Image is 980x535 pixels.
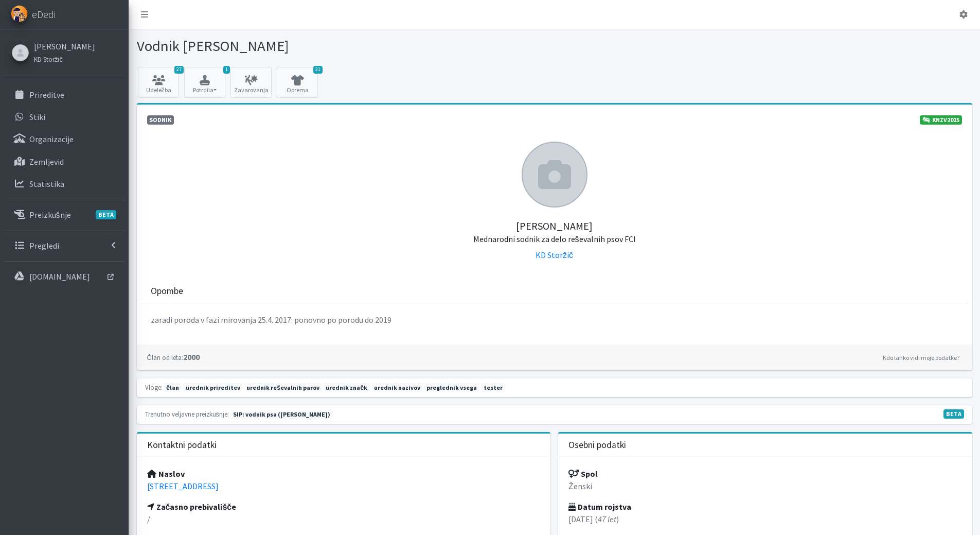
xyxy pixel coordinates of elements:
span: Sodnik [147,115,174,125]
span: BETA [96,210,116,219]
a: [PERSON_NAME] [34,40,95,53]
a: [STREET_ADDRESS] [147,481,219,491]
span: urednik reševalnih parov [244,383,322,392]
a: [DOMAIN_NAME] [4,266,124,287]
p: [DATE] ( ) [568,513,962,525]
span: urednik značk [324,383,370,392]
p: [DOMAIN_NAME] [29,271,90,282]
p: Prireditve [29,90,64,100]
span: Naslednja preizkušnja: jesen 2025 [230,410,333,419]
p: Organizacije [29,134,74,144]
p: Stiki [29,112,45,122]
button: 1 Potrdila [184,67,225,98]
p: zaradi poroda v fazi mirovanja 25.4. 2017: ponovno po porodu do 2019 [151,314,958,326]
img: eDedi [11,5,28,22]
a: KD Storžič [34,53,95,65]
a: Zavarovanja [230,67,272,98]
p: Pregledi [29,240,59,251]
p: Ženski [568,480,962,492]
p: Preizkušnje [29,210,71,220]
p: Zemljevid [29,157,64,167]
a: Statistika [4,174,124,194]
span: 31 [313,66,323,74]
a: Kdo lahko vidi moje podatke? [880,352,962,364]
h5: [PERSON_NAME] [147,208,962,245]
a: Prireditve [4,84,124,105]
h3: Osebni podatki [568,440,626,451]
p: Statistika [29,179,64,189]
span: V fazi razvoja [943,409,964,419]
span: tester [481,383,505,392]
small: Član od leta: [147,353,183,361]
em: 47 let [598,514,616,524]
strong: Datum rojstva [568,502,631,512]
strong: Začasno prebivališče [147,502,237,512]
a: KNZV2025 [920,115,962,125]
strong: Spol [568,469,598,479]
small: KD Storžič [34,55,63,63]
span: 1 [223,66,230,74]
small: Trenutno veljavne preizkušnje: [145,410,229,418]
a: KD Storžič [536,250,573,260]
span: član [164,383,182,392]
span: 27 [174,66,184,74]
a: Stiki [4,107,124,127]
a: Pregledi [4,235,124,256]
h1: Vodnik [PERSON_NAME] [137,37,551,55]
a: PreizkušnjeBETA [4,204,124,225]
small: Mednarodni sodnik za delo reševalnih psov FCI [473,234,636,244]
span: urednik prireditev [183,383,243,392]
small: Vloge: [145,383,163,391]
strong: Naslov [147,469,185,479]
h3: Kontaktni podatki [147,440,217,451]
p: / [147,513,541,525]
h3: Opombe [151,286,183,297]
a: Zemljevid [4,151,124,172]
strong: 2000 [147,352,200,362]
span: eDedi [32,7,56,22]
span: preglednik vsega [424,383,480,392]
a: Organizacije [4,129,124,149]
span: urednik nazivov [371,383,423,392]
a: 31 Oprema [277,67,318,98]
a: 27 Udeležba [138,67,179,98]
